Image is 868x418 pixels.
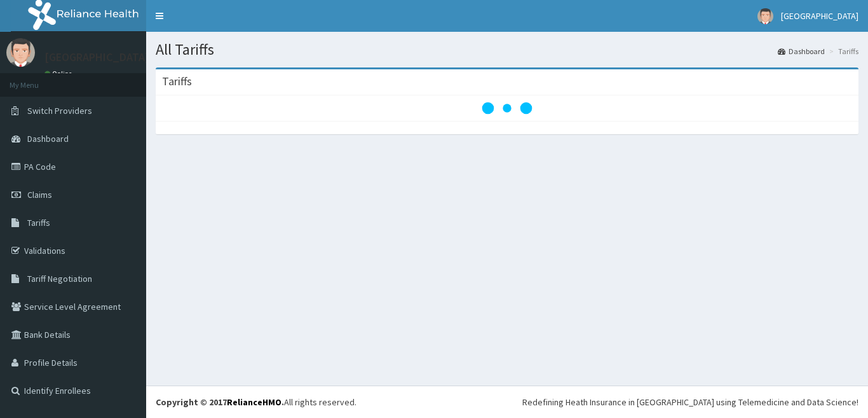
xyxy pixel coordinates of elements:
[227,396,281,408] a: RelianceHMO
[27,189,52,200] span: Claims
[44,69,75,78] a: Online
[27,105,92,116] span: Switch Providers
[781,10,858,22] span: [GEOGRAPHIC_DATA]
[757,8,773,24] img: User Image
[146,386,868,418] footer: All rights reserved.
[27,273,92,284] span: Tariff Negotiation
[44,52,149,63] p: [GEOGRAPHIC_DATA]
[27,133,69,144] span: Dashboard
[156,41,858,58] h1: All Tariffs
[522,396,858,408] div: Redefining Heath Insurance in [GEOGRAPHIC_DATA] using Telemedicine and Data Science!
[482,83,532,134] svg: audio-loading
[778,46,825,57] a: Dashboard
[162,76,192,87] h3: Tariffs
[6,38,35,67] img: User Image
[27,217,50,228] span: Tariffs
[826,46,858,57] li: Tariffs
[156,396,284,408] strong: Copyright © 2017 .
